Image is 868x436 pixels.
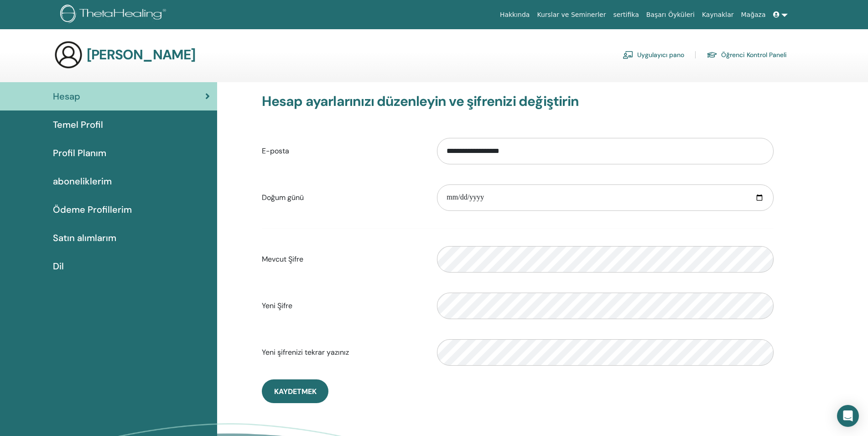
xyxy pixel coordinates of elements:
[837,405,859,427] div: Open Intercom Messenger
[707,47,787,62] a: Öğrenci Kontrol Paneli
[53,146,106,160] span: Profil Planım
[255,142,430,160] label: E-posta
[54,40,83,69] img: generic-user-icon.jpg
[255,251,430,268] label: Mevcut Şifre
[707,51,717,59] img: graduation-cap.svg
[53,89,80,103] span: Hesap
[274,387,317,396] span: Kaydetmek
[737,6,769,23] a: Mağaza
[623,51,634,59] img: chalkboard-teacher.svg
[262,379,328,403] button: Kaydetmek
[533,6,609,23] a: Kurslar ve Seminerler
[262,93,774,110] h3: Hesap ayarlarınızı düzenleyin ve şifrenizi değiştirin
[53,203,132,216] span: Ödeme Profillerim
[60,5,169,25] img: logo.png
[53,231,116,245] span: Satın alımlarım
[496,6,534,23] a: Hakkında
[255,344,430,361] label: Yeni şifrenizi tekrar yazınız
[643,6,698,23] a: Başarı Öyküleri
[698,6,738,23] a: Kaynaklar
[255,189,430,206] label: Doğum günü
[53,118,103,131] span: Temel Profil
[53,259,64,273] span: Dil
[255,297,430,315] label: Yeni Şifre
[87,47,196,63] h3: [PERSON_NAME]
[623,47,684,62] a: Uygulayıcı pano
[609,6,642,23] a: sertifika
[53,174,112,188] span: aboneliklerim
